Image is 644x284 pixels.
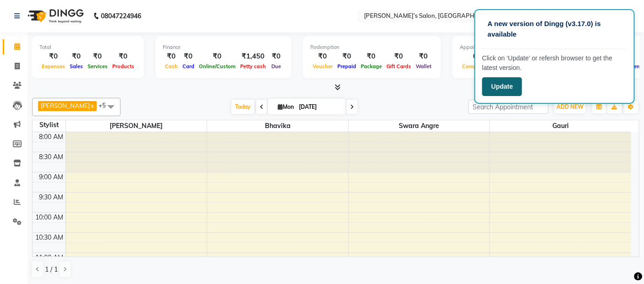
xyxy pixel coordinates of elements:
[38,152,66,162] div: 8:30 AM
[384,51,413,62] div: ₹0
[384,63,413,70] span: Gift Cards
[349,120,490,132] span: Swara Angre
[85,51,110,62] div: ₹0
[238,63,268,70] span: Petty cash
[67,63,85,70] span: Sales
[41,102,90,109] span: [PERSON_NAME]
[358,63,384,70] span: Package
[238,51,268,62] div: ₹1,450
[460,63,491,70] span: Completed
[180,63,197,70] span: Card
[45,265,58,274] span: 1 / 1
[34,233,66,242] div: 10:30 AM
[335,63,358,70] span: Prepaid
[85,63,110,70] span: Services
[90,102,94,109] a: x
[490,120,631,132] span: Gauri
[268,51,284,62] div: ₹0
[554,101,586,113] button: ADD NEW
[99,102,113,109] span: +5
[460,43,573,51] div: Appointment
[310,43,434,51] div: Redemption
[482,77,522,96] button: Update
[197,51,238,62] div: ₹0
[296,100,342,114] input: 2025-09-01
[39,51,67,62] div: ₹0
[33,120,66,130] div: Stylist
[34,213,66,222] div: 10:00 AM
[66,120,207,132] span: [PERSON_NAME]
[38,193,66,202] div: 9:30 AM
[39,63,67,70] span: Expenses
[207,120,348,132] span: Bhavika
[413,63,434,70] span: Wallet
[38,172,66,182] div: 9:00 AM
[197,63,238,70] span: Online/Custom
[23,3,86,29] img: logo
[39,43,137,51] div: Total
[110,63,137,70] span: Products
[38,132,66,142] div: 8:00 AM
[310,51,335,62] div: ₹0
[335,51,358,62] div: ₹0
[163,43,284,51] div: Finance
[310,63,335,70] span: Voucher
[269,63,283,70] span: Due
[101,3,141,29] b: 08047224946
[482,54,627,73] p: Click on ‘Update’ or refersh browser to get the latest version.
[163,63,180,70] span: Cash
[358,51,384,62] div: ₹0
[34,253,66,263] div: 11:00 AM
[163,51,180,62] div: ₹0
[488,19,622,39] p: A new version of Dingg (v3.17.0) is available
[180,51,197,62] div: ₹0
[67,51,85,62] div: ₹0
[275,103,296,110] span: Mon
[413,51,434,62] div: ₹0
[231,100,254,114] span: Today
[556,103,583,110] span: ADD NEW
[460,51,491,62] div: 0
[110,51,137,62] div: ₹0
[468,100,549,114] input: Search Appointment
